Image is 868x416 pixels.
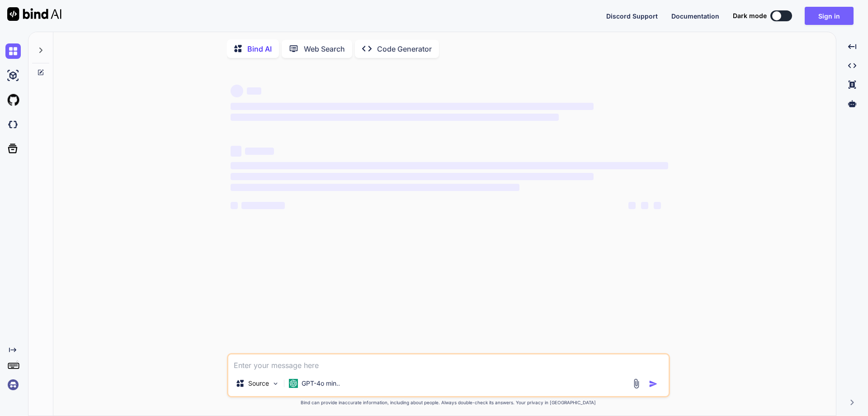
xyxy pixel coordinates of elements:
[5,43,21,59] img: chat
[5,92,21,108] img: githubLight
[377,43,432,54] p: Code Generator
[641,202,648,209] span: ‌
[628,202,636,209] span: ‌
[289,379,298,388] img: GPT-4o mini
[231,103,594,110] span: ‌
[231,162,668,169] span: ‌
[631,378,642,389] img: attachment
[654,202,661,209] span: ‌
[231,173,594,180] span: ‌
[5,117,21,132] img: darkCloudIdeIcon
[245,148,274,155] span: ‌
[231,202,238,209] span: ‌
[671,12,719,20] span: Documentation
[247,87,261,95] span: ‌
[649,379,658,388] img: icon
[304,43,345,54] p: Web Search
[231,85,243,97] span: ‌
[671,11,719,21] button: Documentation
[5,68,21,83] img: ai-studio
[606,11,658,21] button: Discord Support
[606,12,658,20] span: Discord Support
[231,146,241,157] span: ‌
[733,11,767,20] span: Dark mode
[302,379,340,388] p: GPT-4o min..
[241,202,285,209] span: ‌
[805,7,854,25] button: Sign in
[231,184,519,191] span: ‌
[227,399,670,406] p: Bind can provide inaccurate information, including about people. Always double-check its answers....
[7,7,61,21] img: Bind AI
[231,114,559,121] span: ‌
[248,379,269,388] p: Source
[247,43,272,54] p: Bind AI
[5,377,21,392] img: signin
[272,380,279,387] img: Pick Models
